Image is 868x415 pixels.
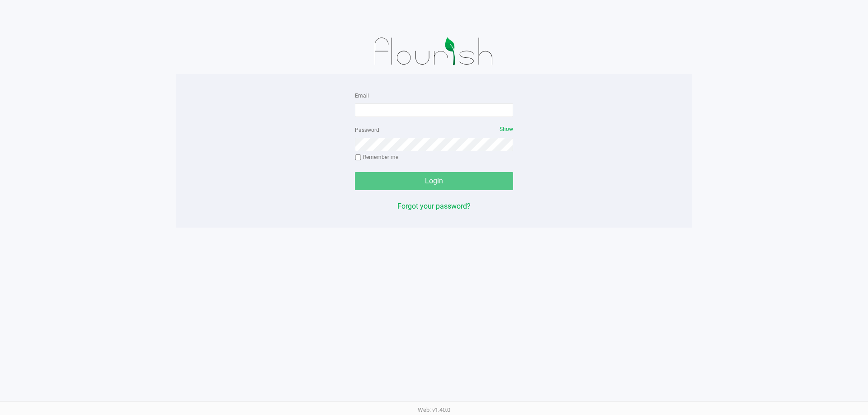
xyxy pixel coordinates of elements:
span: Web: v1.40.0 [418,406,450,413]
label: Email [355,92,369,100]
input: Remember me [355,154,361,161]
label: Password [355,126,379,134]
span: Show [500,126,513,132]
label: Remember me [355,153,398,161]
button: Forgot your password? [397,201,471,212]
